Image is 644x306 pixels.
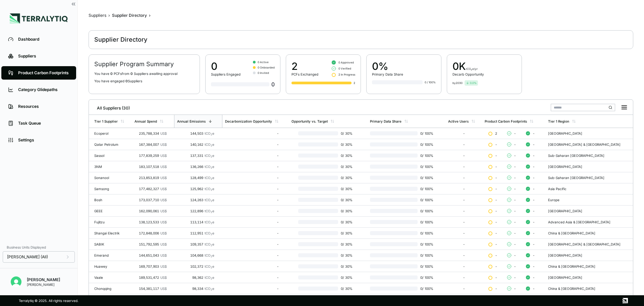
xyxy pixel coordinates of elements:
[495,187,497,191] span: -
[205,242,214,246] span: tCO e
[177,287,214,291] div: 98,334
[548,220,630,224] div: Advanced Asia & [GEOGRAPHIC_DATA]
[338,287,356,291] span: 0 / 30 %
[211,144,212,147] sub: 2
[211,155,212,158] sub: 2
[452,72,484,76] div: Decarb Opportunity
[177,264,214,268] div: 102,372
[94,60,194,68] h2: Supplier Program Summary
[548,176,630,180] div: Sub-Saharan [GEOGRAPHIC_DATA]
[108,13,110,18] span: ›
[177,220,214,224] div: 113,114
[211,80,275,88] div: 0
[418,198,434,202] span: 0 / 100 %
[211,200,212,203] sub: 2
[514,275,516,279] span: -
[177,119,206,123] div: Annual Emissions
[338,142,356,146] span: 0 / 30 %
[448,264,479,268] div: -
[533,242,535,246] span: -
[418,264,434,268] span: 0 / 100 %
[448,198,479,202] div: -
[27,277,60,282] div: [PERSON_NAME]
[94,220,129,224] div: Fujitzu
[18,137,69,143] div: Settings
[533,253,535,257] span: -
[548,187,630,191] div: Asia Pacific
[225,220,279,224] div: -
[211,277,212,280] sub: 2
[514,187,516,191] span: -
[94,231,129,235] div: Shangai Electrik
[291,119,328,123] div: Opportunity vs. Target
[418,187,434,191] span: 0 / 100 %
[10,13,68,24] img: Logo
[205,198,214,202] span: tCO e
[94,287,129,291] div: Chonqqing
[514,176,516,180] span: -
[94,187,129,191] div: Samsong
[18,70,69,76] div: Product Carbon Footprints
[177,275,214,279] div: 98,362
[225,253,279,257] div: -
[533,209,535,213] span: -
[205,231,214,235] span: tCO e
[211,72,240,76] div: Suppliers Engaged
[135,154,167,158] div: 177,839,259
[205,220,214,224] span: tCO e
[258,71,269,75] span: 0 Invited
[94,154,129,158] div: Sassol
[225,154,279,158] div: -
[338,198,356,202] span: 0 / 30 %
[135,287,167,291] div: 154,381,117
[338,220,356,224] span: 0 / 30 %
[533,176,535,180] span: -
[495,165,497,169] span: -
[160,187,167,191] span: US$
[548,198,630,202] div: Europe
[94,142,129,146] div: Qatar Petrolum
[448,231,479,235] div: -
[291,60,318,72] div: 2
[418,154,434,158] span: 0 / 100 %
[338,131,356,135] span: 0 / 30 %
[205,264,214,268] span: tCO e
[177,131,214,135] div: 144,503
[448,119,469,123] div: Active Users
[533,264,535,268] span: -
[160,165,167,169] span: US$
[533,131,535,135] span: -
[338,242,356,246] span: 0 / 30 %
[160,253,167,257] span: US$
[135,253,167,257] div: 144,651,043
[448,287,479,291] div: -
[452,81,463,85] div: by 2030
[485,119,527,123] div: Product Carbon Footprints
[135,198,167,202] div: 173,037,710
[533,198,535,202] span: -
[448,209,479,213] div: -
[160,209,167,213] span: US$
[225,275,279,279] div: -
[448,165,479,169] div: -
[418,253,434,257] span: 0 / 100 %
[514,231,516,235] span: -
[160,131,167,135] span: US$
[225,231,279,235] div: -
[548,209,630,213] div: [GEOGRAPHIC_DATA]
[92,103,130,111] div: All Suppliers (30)
[205,131,214,135] span: tCO e
[160,231,167,235] span: US$
[205,142,214,146] span: tCO e
[94,72,194,76] p: You have PCF s from Supplier s awaiting approval
[211,166,212,169] sub: 2
[548,142,630,146] div: [GEOGRAPHIC_DATA] & [GEOGRAPHIC_DATA]
[160,176,167,180] span: US$
[533,165,535,169] span: -
[8,274,24,290] button: Open user button
[135,187,167,191] div: 177,482,327
[94,119,118,123] div: Tier 1 Supplier
[258,65,275,70] span: 0 Onboarded
[418,231,434,235] span: 0 / 100 %
[225,198,279,202] div: -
